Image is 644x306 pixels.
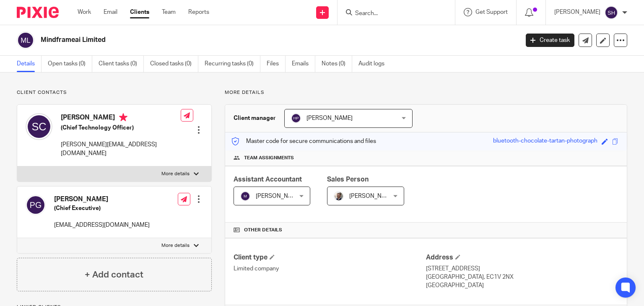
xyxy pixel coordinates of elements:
img: svg%3E [605,6,618,19]
span: Other details [244,227,282,233]
p: [EMAIL_ADDRESS][DOMAIN_NAME] [54,221,150,229]
h5: (Chief Executive) [54,204,150,213]
h2: Mindframeai Limited [41,36,419,44]
p: [PERSON_NAME] [554,8,600,16]
h5: (Chief Technology Officer) [61,124,181,132]
a: Open tasks (0) [48,56,92,72]
input: Search [354,10,430,18]
a: Team [162,8,176,16]
span: [PERSON_NAME] [256,193,302,199]
a: Audit logs [358,56,391,72]
i: Primary [119,113,127,122]
p: Master code for secure communications and files [231,137,376,145]
img: Matt%20Circle.png [334,191,344,201]
h4: [PERSON_NAME] [61,113,181,124]
span: Get Support [475,9,508,15]
h4: [PERSON_NAME] [54,195,150,204]
span: Sales Person [327,176,369,183]
h4: Client type [234,253,426,262]
p: Client contacts [17,89,212,96]
img: svg%3E [17,31,34,49]
span: [PERSON_NAME] [349,193,395,199]
p: More details [161,242,190,249]
h4: Address [426,253,618,262]
a: Notes (0) [322,56,352,72]
a: Clients [130,8,149,16]
p: More details [161,171,190,177]
a: Email [104,8,117,16]
span: [PERSON_NAME] [306,115,353,121]
img: svg%3E [291,113,301,123]
h3: Client manager [234,114,276,122]
a: Reports [188,8,209,16]
p: More details [225,89,627,96]
a: Work [78,8,91,16]
img: svg%3E [26,195,46,215]
span: Team assignments [244,155,294,161]
div: bluetooth-chocolate-tartan-photograph [493,137,597,146]
p: [PERSON_NAME][EMAIL_ADDRESS][DOMAIN_NAME] [61,140,181,158]
a: Recurring tasks (0) [205,56,260,72]
img: svg%3E [26,113,52,140]
a: Details [17,56,42,72]
a: Create task [526,34,574,47]
a: Emails [292,56,315,72]
img: Pixie [17,7,59,18]
span: Assistant Accountant [234,176,302,183]
p: Limited company [234,265,426,273]
a: Client tasks (0) [99,56,144,72]
p: [GEOGRAPHIC_DATA], EC1V 2NX [426,273,618,281]
p: [STREET_ADDRESS] [426,265,618,273]
h4: + Add contact [85,268,143,281]
img: svg%3E [240,191,250,201]
p: [GEOGRAPHIC_DATA] [426,281,618,290]
a: Files [267,56,286,72]
a: Closed tasks (0) [150,56,198,72]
